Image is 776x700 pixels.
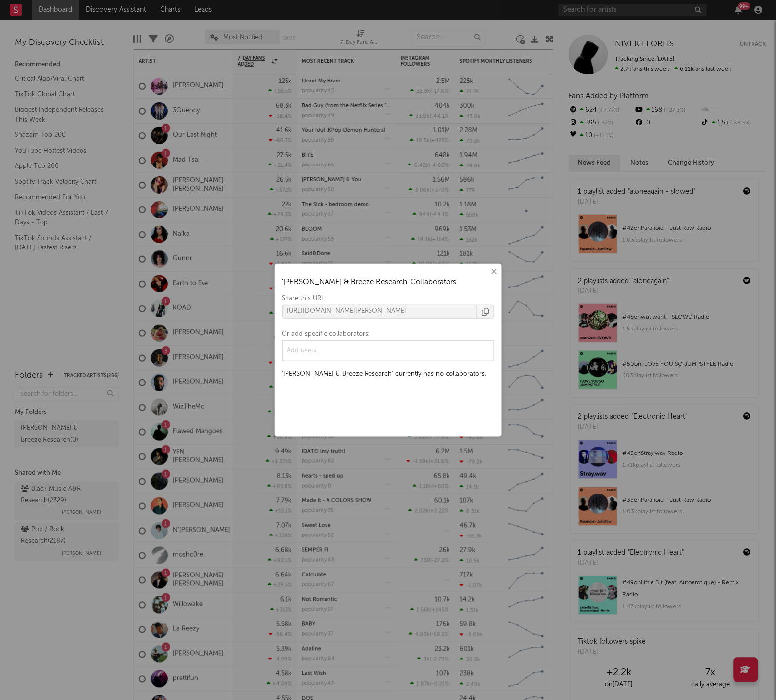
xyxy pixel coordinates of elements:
[282,329,494,340] div: Or add specific collaborators:
[282,276,494,288] h3: ' [PERSON_NAME] & Breeze Research ' Collaborators
[282,293,494,305] div: Share this URL:
[285,343,357,358] input: Add users...
[282,369,494,380] div: ' [PERSON_NAME] & Breeze Research ' currently has no collaborators.
[489,266,499,277] button: ×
